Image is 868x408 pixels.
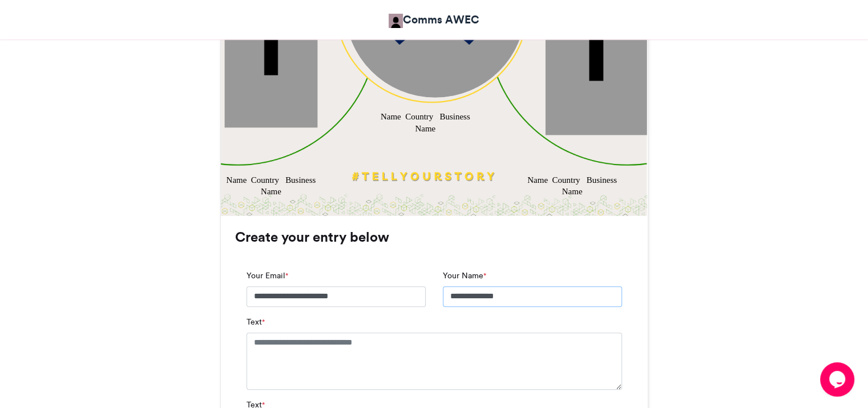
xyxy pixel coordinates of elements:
[247,316,265,328] label: Text
[526,174,619,198] div: Name Country Business Name
[389,11,479,28] a: Comms AWEC
[247,270,288,282] label: Your Email
[443,270,486,282] label: Your Name
[389,14,403,28] img: Comms AWEC
[378,111,471,135] div: Name Country Business Name
[235,230,633,244] h3: Create your entry below
[820,362,857,397] iframe: chat widget
[224,174,317,198] div: Name Country Business Name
